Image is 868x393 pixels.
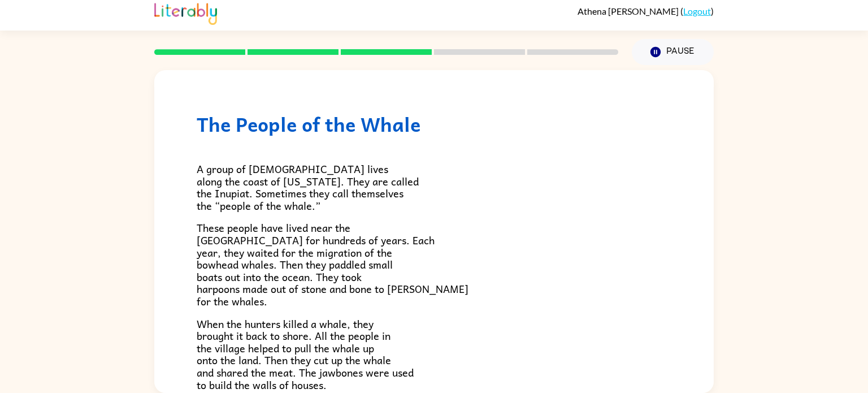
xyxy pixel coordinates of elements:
span: These people have lived near the [GEOGRAPHIC_DATA] for hundreds of years. Each year, they waited ... [197,219,468,309]
button: Pause [632,39,714,65]
span: When the hunters killed a whale, they brought it back to shore. All the people in the village hel... [197,316,414,393]
a: Logout [683,6,711,16]
span: A group of [DEMOGRAPHIC_DATA] lives along the coast of [US_STATE]. They are called the Inupiat. S... [197,161,419,214]
span: Athena [PERSON_NAME] [578,6,680,16]
h1: The People of the Whale [197,113,671,136]
div: ( ) [578,6,714,16]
